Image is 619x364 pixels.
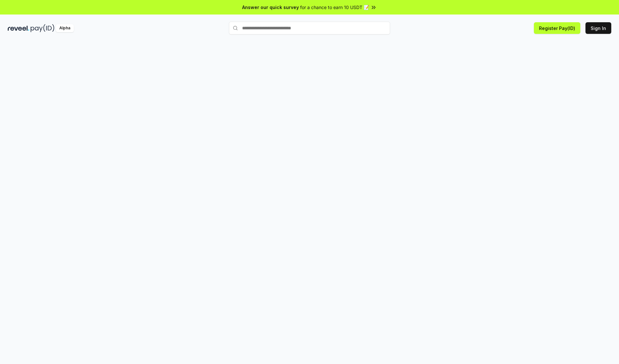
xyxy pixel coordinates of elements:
img: reveel_dark [8,24,29,32]
span: Answer our quick survey [242,4,299,11]
button: Register Pay(ID) [534,22,580,34]
button: Sign In [585,22,611,34]
img: pay_id [31,24,54,32]
span: for a chance to earn 10 USDT 📝 [300,4,369,11]
div: Alpha [56,24,74,32]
